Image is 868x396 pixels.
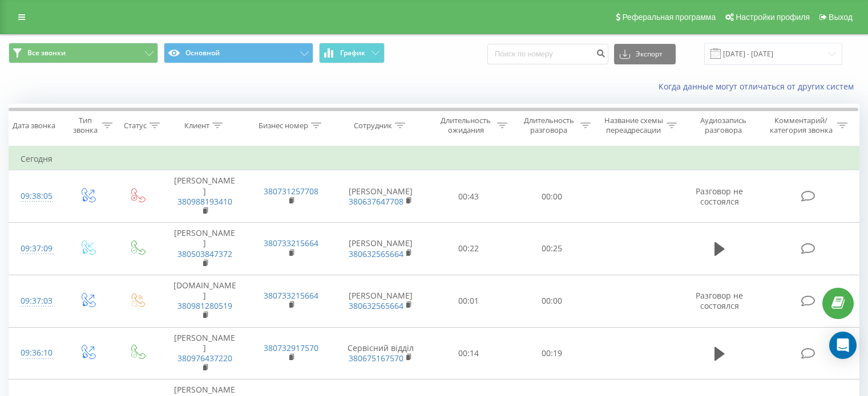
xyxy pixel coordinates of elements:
[696,290,743,311] span: Разговор не состоялся
[21,238,51,260] div: 09:37:09
[349,300,403,311] a: 380632565664
[264,290,318,301] a: 380733215664
[21,290,51,312] div: 09:37:03
[829,13,853,22] span: Выход
[259,121,308,130] div: Бизнес номер
[354,121,392,130] div: Сотрудник
[427,275,510,327] td: 00:01
[659,81,859,92] a: Когда данные могут отличаться от других систем
[162,275,248,327] td: ⁨[DOMAIN_NAME]⁩
[438,116,495,135] div: Длительность ожидания
[177,353,232,364] a: 380976437220
[520,116,578,135] div: Длительность разговора
[9,148,859,170] td: Сегодня
[510,223,593,275] td: 00:25
[768,116,834,135] div: Комментарий/категория звонка
[487,44,608,64] input: Поиск по номеру
[427,327,510,379] td: 00:14
[177,248,232,259] a: 380503847372
[427,223,510,275] td: 00:22
[622,13,716,22] span: Реферальная программа
[349,353,403,364] a: 380675167570
[162,223,248,275] td: [PERSON_NAME]
[696,186,743,207] span: Разговор не состоялся
[264,186,318,197] a: 380731257708
[177,196,232,207] a: 380988193410
[334,170,427,223] td: [PERSON_NAME]
[829,332,857,359] div: Open Intercom Messenger
[184,121,209,130] div: Клиент
[164,43,313,63] button: Основной
[162,170,248,223] td: [PERSON_NAME]
[72,116,99,135] div: Тип звонка
[349,196,403,207] a: 380637647708
[264,342,318,353] a: 380732917570
[21,342,51,364] div: 09:36:10
[510,327,593,379] td: 00:19
[319,43,385,63] button: График
[340,49,365,57] span: График
[9,43,158,63] button: Все звонки
[604,116,664,135] div: Название схемы переадресации
[13,121,55,130] div: Дата звонка
[177,300,232,311] a: 380981280519
[510,275,593,327] td: 00:00
[162,327,248,379] td: [PERSON_NAME]
[614,44,676,64] button: Экспорт
[349,248,403,259] a: 380632565664
[334,327,427,379] td: Сервісний відділ
[427,170,510,223] td: 00:43
[510,170,593,223] td: 00:00
[334,223,427,275] td: [PERSON_NAME]
[690,116,757,135] div: Аудиозапись разговора
[334,275,427,327] td: [PERSON_NAME]
[264,238,318,248] a: 380733215664
[21,185,51,207] div: 09:38:05
[124,121,147,130] div: Статус
[736,13,810,22] span: Настройки профиля
[27,48,66,58] span: Все звонки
